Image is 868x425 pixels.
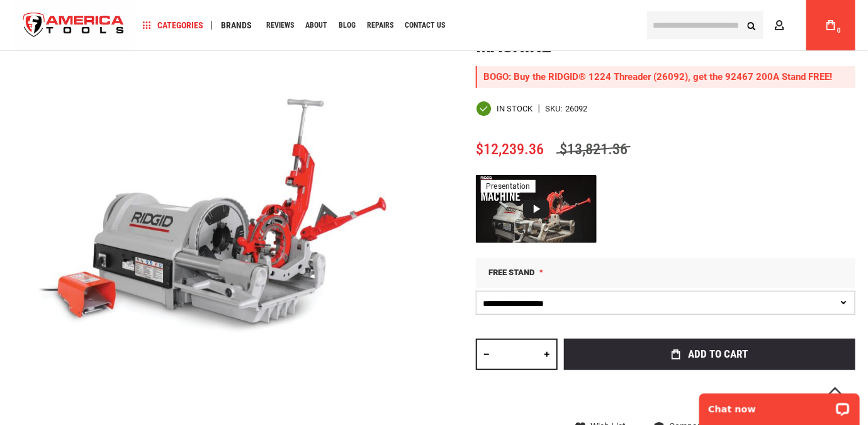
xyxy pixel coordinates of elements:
[300,17,333,34] a: About
[564,339,855,370] button: Add to Cart
[476,101,533,116] div: Availability
[565,105,587,113] div: 26092
[143,21,203,30] span: Categories
[497,105,533,113] span: In stock
[215,17,257,34] a: Brands
[691,385,868,425] iframe: LiveChat chat widget
[221,21,252,30] span: Brands
[367,21,393,29] span: Repairs
[476,66,855,88] div: BOGO: Buy the RIDGID® 1224 Threader (26092), get the 92467 200A Stand FREE!
[13,2,135,49] img: America Tools
[261,17,300,34] a: Reviews
[837,27,841,34] span: 0
[545,105,565,113] strong: SKU
[556,140,631,158] span: $13,821.36
[488,268,534,277] span: Free Stand
[740,13,764,37] button: Search
[13,2,135,49] a: store logo
[339,21,356,29] span: Blog
[361,17,399,34] a: Repairs
[405,21,445,29] span: Contact Us
[137,17,209,34] a: Categories
[305,21,327,29] span: About
[476,140,544,158] span: $12,239.36
[333,17,361,34] a: Blog
[266,21,294,29] span: Reviews
[689,349,748,360] span: Add to Cart
[399,17,451,34] a: Contact Us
